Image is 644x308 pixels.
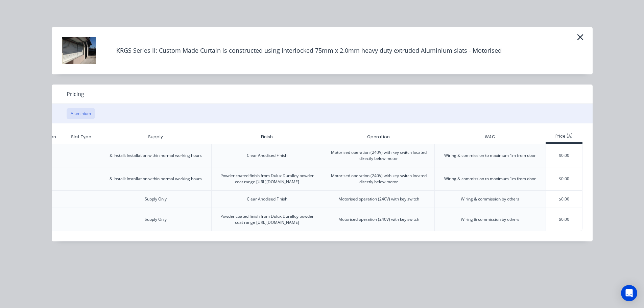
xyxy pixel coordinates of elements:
div: Slat Type [66,128,97,145]
button: Aluminium [67,108,95,119]
div: Wiring & commission by others [461,196,519,202]
div: $0.00 [546,191,582,208]
img: KRGS Series II: Custom Made Curtain is constructed using interlocked 75mm x 2.0mm heavy duty extr... [62,34,96,68]
div: & Install: Installation within normal working hours [110,176,202,182]
div: Clear Anodised Finish [247,196,287,202]
div: $0.00 [546,208,582,231]
div: Price (A) [546,133,582,139]
div: Wiring & commission by others [461,216,519,222]
h4: KRGS Series II: Custom Made Curtain is constructed using interlocked 75mm x 2.0mm heavy duty extr... [106,44,512,57]
div: Finish [256,128,278,145]
div: Clear Anodised Finish [247,152,287,159]
div: Motorised operation (240V) with key switch [338,196,419,202]
div: Supply Only [145,216,167,222]
div: Motorised operation (240V) with key switch located directly below motor [329,173,429,185]
div: Open Intercom Messenger [621,285,637,301]
div: Wiring & commission to maximum 1m from door [444,152,536,159]
div: Powder coated finish from Dulux Duralloy powder coat range [URL][DOMAIN_NAME] [217,173,317,185]
div: Operation [362,128,395,145]
span: Pricing [67,90,84,98]
div: Supply [143,128,168,145]
div: & Install: Installation within normal working hours [110,152,202,159]
div: Motorised operation (240V) with key switch located directly below motor [329,149,429,162]
div: Wiring & commission to maximum 1m from door [444,176,536,182]
div: Powder coated finish from Dulux Duralloy powder coat range [URL][DOMAIN_NAME] [217,213,317,226]
div: Motorised operation (240V) with key switch [338,216,419,222]
div: $0.00 [546,144,582,167]
div: $0.00 [546,167,582,190]
div: W&C [479,128,500,145]
div: Supply Only [145,196,167,202]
